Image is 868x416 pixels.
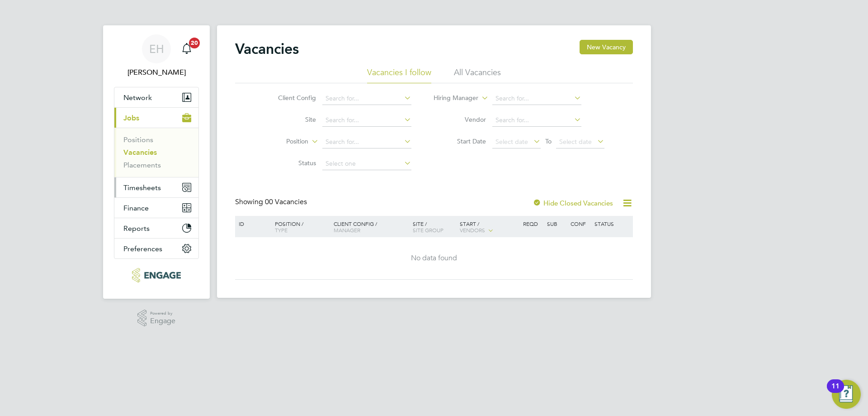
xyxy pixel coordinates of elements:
[123,161,161,169] a: Placements
[831,386,840,398] div: 11
[132,268,180,282] img: xede-logo-retina.png
[458,216,521,239] div: Start /
[178,34,196,63] a: 20
[114,128,198,177] div: Jobs
[123,114,139,122] span: Jobs
[413,226,443,234] span: Site Group
[264,159,316,167] label: Status
[322,92,411,105] input: Search for...
[580,40,633,54] button: New Vacancy
[149,43,164,55] span: EH
[460,226,485,234] span: Vendors
[545,216,568,231] div: Sub
[235,40,299,58] h2: Vacancies
[189,38,200,48] span: 20
[123,183,161,192] span: Timesheets
[521,216,544,231] div: Reqd
[137,310,176,327] a: Powered byEngage
[114,239,198,258] button: Preferences
[322,158,411,170] input: Select one
[322,136,411,148] input: Search for...
[410,216,458,238] div: Site /
[103,25,210,299] nav: Main navigation
[123,244,162,253] span: Preferences
[533,199,613,207] label: Hide Closed Vacancies
[123,148,157,157] a: Vacancies
[559,138,592,146] span: Select date
[256,137,308,146] label: Position
[426,94,478,103] label: Hiring Manager
[123,204,149,212] span: Finance
[331,216,410,238] div: Client Config /
[114,34,199,78] a: EH[PERSON_NAME]
[264,115,316,124] label: Site
[150,317,175,325] span: Engage
[264,94,316,102] label: Client Config
[236,216,268,231] div: ID
[123,93,152,102] span: Network
[114,108,198,128] button: Jobs
[492,92,581,105] input: Search for...
[123,224,150,233] span: Reports
[832,380,861,409] button: Open Resource Center, 11 new notifications
[434,115,486,124] label: Vendor
[114,268,199,282] a: Go to home page
[114,87,198,107] button: Network
[123,135,153,144] a: Positions
[235,197,309,207] div: Showing
[265,197,307,206] span: 00 Vacancies
[114,218,198,238] button: Reports
[592,216,632,231] div: Status
[114,198,198,218] button: Finance
[275,226,288,234] span: Type
[236,253,632,263] div: No data found
[542,135,554,147] span: To
[150,310,175,317] span: Powered by
[322,114,411,127] input: Search for...
[334,226,360,234] span: Manager
[454,67,501,83] li: All Vacancies
[492,114,581,127] input: Search for...
[568,216,592,231] div: Conf
[114,177,198,197] button: Timesheets
[114,67,199,78] span: Ella Hales
[268,216,331,238] div: Position /
[367,67,431,83] li: Vacancies I follow
[495,138,528,146] span: Select date
[434,137,486,145] label: Start Date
